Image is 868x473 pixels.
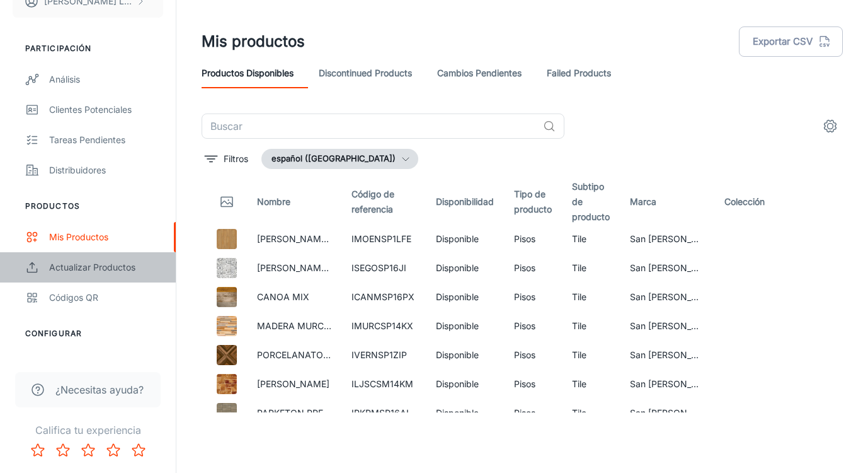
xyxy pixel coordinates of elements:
[341,399,426,428] td: IPKPMSP16AI
[49,230,163,244] div: Mis productos
[504,341,562,370] td: Pisos
[562,283,620,312] td: Tile
[562,312,620,341] td: Tile
[562,254,620,283] td: Tile
[426,370,504,399] td: Disponible
[341,370,426,399] td: ILJSCSM14KM
[49,133,163,147] div: Tareas pendientes
[49,103,163,117] div: Clientes potenciales
[257,320,333,331] a: MADERA MURCIA
[504,225,562,254] td: Pisos
[202,114,538,139] input: Buscar
[341,179,426,225] th: Código de referencia
[101,438,126,463] button: Rate 4 star
[49,73,163,86] div: Análisis
[504,370,562,399] td: Pisos
[426,179,504,225] th: Disponibilidad
[739,26,843,57] button: Exportar CSV
[620,254,714,283] td: San [PERSON_NAME] [GEOGRAPHIC_DATA]
[202,149,251,169] button: filter
[504,312,562,341] td: Pisos
[257,378,329,389] a: [PERSON_NAME]
[76,438,101,463] button: Rate 3 star
[562,370,620,399] td: Tile
[341,225,426,254] td: IMOENSP1LFE
[55,382,144,397] span: ¿Necesitas ayuda?
[504,399,562,428] td: Pisos
[319,58,412,88] a: Discontinued Products
[504,254,562,283] td: Pisos
[504,179,562,225] th: Tipo de producto
[426,225,504,254] td: Disponible
[202,30,305,53] h1: Mis productos
[257,233,374,244] a: [PERSON_NAME] NATURAL
[257,349,363,360] a: PORCELANATO VERNIER
[818,114,843,139] button: settings
[562,225,620,254] td: Tile
[202,58,294,88] a: Productos disponibles
[49,291,163,305] div: Códigos QR
[437,58,522,88] a: Cambios pendientes
[49,260,163,274] div: Actualizar productos
[620,312,714,341] td: San [PERSON_NAME] [GEOGRAPHIC_DATA]
[714,179,780,225] th: Colección
[50,438,76,463] button: Rate 2 star
[562,399,620,428] td: Tile
[426,283,504,312] td: Disponible
[562,341,620,370] td: Tile
[247,179,341,225] th: Nombre
[426,254,504,283] td: Disponible
[126,438,151,463] button: Rate 5 star
[620,225,714,254] td: San [PERSON_NAME] [GEOGRAPHIC_DATA]
[547,58,611,88] a: Failed Products
[620,370,714,399] td: San [PERSON_NAME] [GEOGRAPHIC_DATA]
[620,179,714,225] th: Marca
[426,312,504,341] td: Disponible
[219,194,234,209] svg: Thumbnail
[257,291,309,302] a: CANOA MIX
[341,283,426,312] td: ICANMSP16PX
[224,152,248,166] p: Filtros
[620,341,714,370] td: San [PERSON_NAME] [GEOGRAPHIC_DATA]
[25,438,50,463] button: Rate 1 star
[620,283,714,312] td: San [PERSON_NAME] [GEOGRAPHIC_DATA]
[562,179,620,225] th: Subtipo de producto
[257,262,352,273] a: [PERSON_NAME] GRIS
[504,283,562,312] td: Pisos
[426,399,504,428] td: Disponible
[426,341,504,370] td: Disponible
[10,423,166,438] p: Califica tu experiencia
[341,312,426,341] td: IMURCSP14KX
[620,399,714,428] td: San [PERSON_NAME] [GEOGRAPHIC_DATA]
[257,407,374,418] a: PARKETON PREMIUM GREY
[49,163,163,177] div: Distribuidores
[341,341,426,370] td: IVERNSP1ZIP
[261,149,418,169] button: español ([GEOGRAPHIC_DATA])
[341,254,426,283] td: ISEGOSP16JI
